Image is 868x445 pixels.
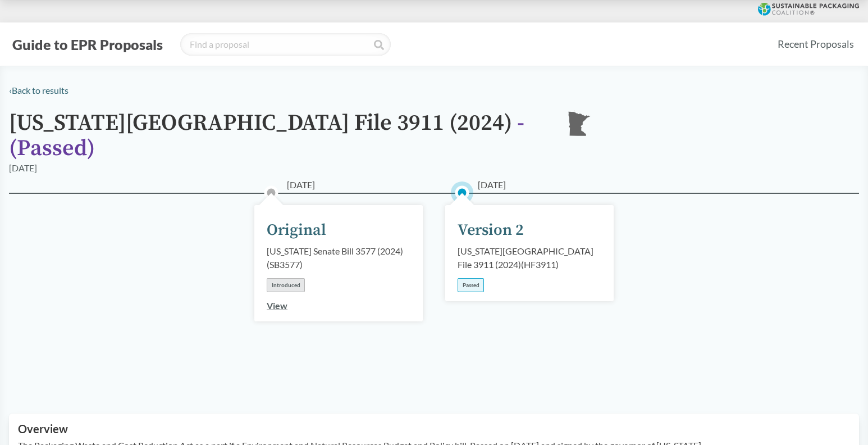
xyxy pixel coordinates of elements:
div: [US_STATE][GEOGRAPHIC_DATA] File 3911 (2024) ( HF3911 ) [458,244,601,271]
div: Passed [458,278,484,292]
span: [DATE] [478,178,506,192]
a: Recent Proposals [773,31,859,57]
a: View [267,300,287,311]
input: Find a proposal [180,33,391,56]
div: Original [267,219,326,242]
div: Introduced [267,278,305,292]
div: [DATE] [9,161,37,175]
span: [DATE] [287,178,315,192]
button: Guide to EPR Proposals [9,35,166,53]
span: - ( Passed ) [9,109,524,162]
div: [US_STATE] Senate Bill 3577 (2024) ( SB3577 ) [267,244,410,271]
a: ‹Back to results [9,85,68,96]
div: Version 2 [458,219,524,242]
h1: [US_STATE][GEOGRAPHIC_DATA] File 3911 (2024) [9,111,548,161]
h2: Overview [18,423,850,435]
